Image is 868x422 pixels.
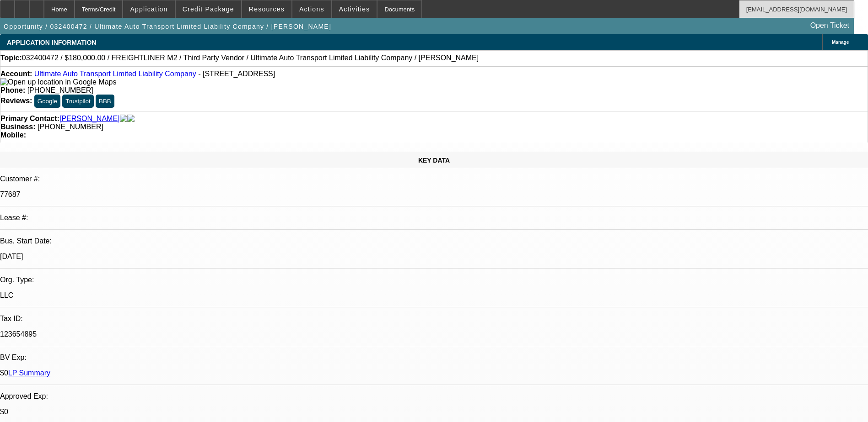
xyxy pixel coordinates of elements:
[130,5,167,13] span: Application
[34,95,60,108] button: Google
[0,123,35,131] strong: Business:
[62,95,93,108] button: Trustpilot
[299,5,324,13] span: Actions
[38,123,103,131] span: [PHONE_NUMBER]
[176,0,241,18] button: Credit Package
[96,95,114,108] button: BBB
[292,0,331,18] button: Actions
[0,97,32,105] strong: Reviews:
[120,115,127,123] img: facebook-icon.png
[242,0,291,18] button: Resources
[339,5,370,13] span: Activities
[418,157,450,164] span: KEY DATA
[332,0,377,18] button: Activities
[832,40,849,45] span: Manage
[34,70,196,78] a: Ultimate Auto Transport Limited Liability Company
[249,5,285,13] span: Resources
[59,115,120,123] a: [PERSON_NAME]
[0,78,116,86] a: View Google Maps
[0,115,59,123] strong: Primary Contact:
[0,78,116,86] img: Open up location in Google Maps
[4,23,331,30] span: Opportunity / 032400472 / Ultimate Auto Transport Limited Liability Company / [PERSON_NAME]
[123,0,174,18] button: Application
[0,70,32,78] strong: Account:
[0,131,26,139] strong: Mobile:
[27,86,93,94] span: [PHONE_NUMBER]
[198,70,275,78] span: - [STREET_ADDRESS]
[0,54,22,62] strong: Topic:
[807,18,853,33] a: Open Ticket
[0,86,25,94] strong: Phone:
[183,5,234,13] span: Credit Package
[8,369,50,377] a: LP Summary
[127,115,135,123] img: linkedin-icon.png
[7,39,96,46] span: APPLICATION INFORMATION
[22,54,479,62] span: 032400472 / $180,000.00 / FREIGHTLINER M2 / Third Party Vendor / Ultimate Auto Transport Limited ...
